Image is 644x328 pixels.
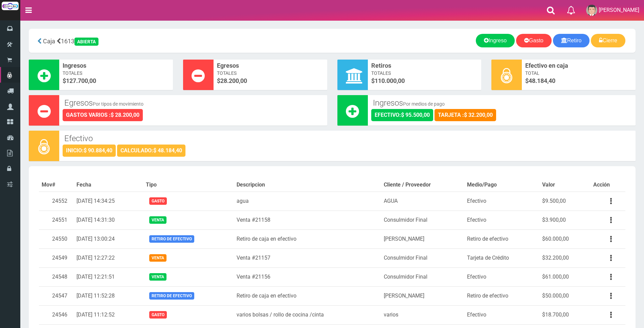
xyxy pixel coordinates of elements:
[111,112,139,118] strong: $ 28.200,00
[464,286,539,305] td: Retiro de efectivo
[234,248,381,267] td: Venta #21157
[149,311,167,318] span: Gasto
[149,216,166,223] span: Venta
[371,109,433,121] div: EFECTIVO:
[403,101,445,107] small: Por medios de pago
[74,248,143,267] td: [DATE] 12:27:22
[525,70,632,76] span: Total
[464,112,493,118] strong: $ 32.200,00
[39,248,74,267] td: 24549
[234,305,381,324] td: varios bolsas / rollo de cocina /cinta
[63,61,170,70] span: Ingresos
[381,286,464,305] td: [PERSON_NAME]
[74,305,143,324] td: [DATE] 11:12:52
[74,286,143,305] td: [DATE] 11:52:28
[39,178,74,192] th: Mov#
[464,211,539,229] td: Efectivo
[539,211,591,229] td: $3.900,00
[39,229,74,248] td: 24550
[553,34,590,47] a: Retiro
[149,254,166,261] span: Venta
[591,178,625,192] th: Acción
[586,5,597,16] img: User Image
[371,70,478,76] span: Totales
[153,147,182,154] strong: $ 48.184,40
[234,286,381,305] td: Retiro de caja en efectivo
[64,99,322,107] h3: Egresos
[371,61,478,70] span: Retiros
[591,34,625,47] a: Cierre
[401,112,430,118] strong: $ 95.500,00
[464,305,539,324] td: Efectivo
[220,77,247,84] font: 28.200,00
[149,235,194,242] span: Retiro de efectivo
[464,229,539,248] td: Retiro de efectivo
[476,34,515,47] a: Ingreso
[63,145,116,157] div: INICIO:
[381,211,464,229] td: Consulmidor Final
[381,248,464,267] td: Consulmidor Final
[381,305,464,324] td: varios
[371,76,478,85] span: $
[217,70,324,76] span: Totales
[39,267,74,286] td: 24548
[464,248,539,267] td: Tarjeta de Crédito
[234,267,381,286] td: Venta #21156
[464,267,539,286] td: Efectivo
[599,7,639,13] span: [PERSON_NAME]
[435,109,496,121] div: TARJETA :
[529,77,555,84] span: 48.184,40
[39,192,74,211] td: 24552
[149,273,166,280] span: Venta
[39,211,74,229] td: 24551
[74,192,143,211] td: [DATE] 14:34:25
[74,38,98,46] div: ABIERTA
[234,178,381,192] th: Descripcion
[539,248,591,267] td: $32.200,00
[525,61,632,70] span: Efectivo en caja
[464,178,539,192] th: Medio/Pago
[217,61,324,70] span: Egresos
[39,305,74,324] td: 24546
[63,70,170,76] span: Totales
[74,229,143,248] td: [DATE] 13:00:24
[464,192,539,211] td: Efectivo
[381,267,464,286] td: Consulmidor Final
[234,211,381,229] td: Venta #21158
[381,178,464,192] th: Cliente / Proveedor
[539,178,591,192] th: Valor
[93,101,143,107] small: Por tipos de movimiento
[63,76,170,85] span: $
[74,267,143,286] td: [DATE] 12:21:51
[539,229,591,248] td: $60.000,00
[234,192,381,211] td: agua
[149,197,167,204] span: Gasto
[234,229,381,248] td: Retiro de caja en efectivo
[525,76,632,85] span: $
[63,109,143,121] div: GASTOS VARIOS :
[64,134,630,143] h3: Efectivo
[375,77,405,84] font: 110.000,00
[381,229,464,248] td: [PERSON_NAME]
[74,211,143,229] td: [DATE] 14:31:30
[2,2,19,10] img: Logo grande
[39,286,74,305] td: 24547
[84,147,112,154] strong: $ 90.884,40
[43,38,55,45] span: Caja
[539,305,591,324] td: $18.700,00
[373,99,631,107] h3: Ingresos
[539,267,591,286] td: $61.000,00
[143,178,234,192] th: Tipo
[34,34,233,48] div: 1613
[66,77,96,84] font: 127.700,00
[539,286,591,305] td: $50.000,00
[149,292,194,299] span: Retiro de efectivo
[217,76,324,85] span: $
[381,192,464,211] td: AGUA
[117,145,185,157] div: CALCULADO:
[516,34,552,47] a: Gasto
[74,178,143,192] th: Fecha
[539,192,591,211] td: $9.500,00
